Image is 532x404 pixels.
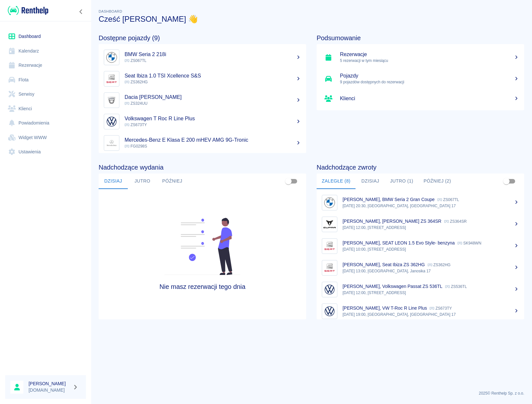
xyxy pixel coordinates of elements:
span: ZS067TL [125,58,146,63]
img: Image [105,115,118,128]
img: Image [323,240,336,252]
img: Image [323,218,336,231]
p: SK948WN [457,241,481,245]
p: [PERSON_NAME], SEAT LEON 1.5 Evo Style- benzyna [343,240,455,245]
img: Image [105,51,118,64]
p: [PERSON_NAME], BMW Seria 2 Gran Coupe [343,197,435,202]
a: Image[PERSON_NAME], [PERSON_NAME] ZS 364SR ZS364SR[DATE] 12:00, [STREET_ADDRESS] [317,213,524,235]
p: [DATE] 19:00, [GEOGRAPHIC_DATA], [GEOGRAPHIC_DATA] 17 [343,312,519,317]
span: Pokaż przypisane tylko do mnie [500,175,513,187]
img: Image [323,283,336,296]
p: 2025 © Renthelp Sp. z o.o. [99,390,524,396]
p: [DATE] 10:00, [STREET_ADDRESS] [343,246,519,252]
p: [DOMAIN_NAME] [29,387,70,394]
h4: Podsumowanie [317,34,524,42]
p: [PERSON_NAME], VW T-Roc R Line Plus [343,305,427,311]
p: 5 rezerwacji w tym miesiącu [340,58,519,64]
button: Dzisiaj [99,173,128,189]
p: [DATE] 13:00, [GEOGRAPHIC_DATA], Janosika 17 [343,268,519,274]
p: [PERSON_NAME], [PERSON_NAME] ZS 364SR [343,219,441,224]
p: ZS536TL [445,284,467,289]
a: Rezerwacje [5,58,86,73]
button: Zaległe (8) [317,173,356,189]
a: ImageSeat Ibiza 1.0 TSI Xcellence S&S ZS362HG [99,68,306,89]
img: Image [105,137,118,149]
a: Powiadomienia [5,116,86,130]
a: Dashboard [5,29,86,44]
a: Image[PERSON_NAME], SEAT LEON 1.5 Evo Style- benzyna SK948WN[DATE] 10:00, [STREET_ADDRESS] [317,235,524,257]
span: Pokaż przypisane tylko do mnie [282,175,295,187]
h3: Cześć [PERSON_NAME] 👋 [99,15,524,24]
button: Później [157,173,187,189]
img: Image [323,196,336,209]
a: Image[PERSON_NAME], VW T-Roc R Line Plus ZS673TY[DATE] 19:00, [GEOGRAPHIC_DATA], [GEOGRAPHIC_DATA... [317,300,524,322]
a: Rezerwacje5 rezerwacji w tym miesiącu [317,47,524,68]
img: Image [323,262,336,274]
img: Renthelp logo [8,5,48,16]
a: Pojazdy9 pojazdów dostępnych do rezerwacji [317,68,524,89]
h4: Nie masz rezerwacji tego dnia [125,283,280,291]
a: ImageVolkswagen T Roc R Line Plus ZS673TY [99,111,306,132]
span: ZS324UU [125,101,148,106]
h5: Seat Ibiza 1.0 TSI Xcellence S&S [125,73,301,79]
a: ImageMercedes-Benz E Klasa E 200 mHEV AMG 9G-Tronic FG0298S [99,132,306,154]
a: Image[PERSON_NAME], Seat Ibiza ZS 362HG ZS362HG[DATE] 13:00, [GEOGRAPHIC_DATA], Janosika 17 [317,257,524,279]
p: [PERSON_NAME], Seat Ibiza ZS 362HG [343,262,425,267]
a: ImageDacia [PERSON_NAME] ZS324UU [99,89,306,111]
a: Image[PERSON_NAME], BMW Seria 2 Gran Coupe ZS067TL[DATE] 20:30, [GEOGRAPHIC_DATA], [GEOGRAPHIC_DA... [317,192,524,213]
h5: Klienci [340,95,519,102]
h5: Mercedes-Benz E Klasa E 200 mHEV AMG 9G-Tronic [125,137,301,143]
h5: Volkswagen T Roc R Line Plus [125,115,301,122]
span: FG0298S [125,144,147,149]
a: Serwisy [5,87,86,101]
p: ZS067TL [437,197,459,202]
button: Jutro (1) [385,173,418,189]
img: Image [323,305,336,317]
a: Klienci [317,89,524,108]
button: Jutro [128,173,157,189]
h4: Nadchodzące wydania [99,163,306,171]
button: Później (2) [418,173,456,189]
p: ZS364SR [444,219,467,224]
a: Kalendarz [5,44,86,58]
a: Image[PERSON_NAME], Volkswagen Passat ZS 536TL ZS536TL[DATE] 12:00, [STREET_ADDRESS] [317,279,524,300]
a: ImageBMW Seria 2 218i ZS067TL [99,47,306,68]
img: Fleet [161,218,244,275]
h5: Dacia [PERSON_NAME] [125,94,301,101]
img: Image [105,73,118,85]
a: Widget WWW [5,130,86,145]
p: [DATE] 12:00, [STREET_ADDRESS] [343,290,519,296]
h5: BMW Seria 2 218i [125,51,301,58]
h5: Rezerwacje [340,51,519,58]
p: [PERSON_NAME], Volkswagen Passat ZS 536TL [343,284,442,289]
button: Zwiń nawigację [76,7,86,16]
span: ZS362HG [125,80,148,84]
a: Ustawienia [5,145,86,159]
p: [DATE] 12:00, [STREET_ADDRESS] [343,225,519,231]
span: Dashboard [99,9,122,13]
h6: [PERSON_NAME] [29,380,70,387]
button: Dzisiaj [356,173,385,189]
p: 9 pojazdów dostępnych do rezerwacji [340,79,519,85]
p: ZS673TY [429,306,452,311]
p: [DATE] 20:30, [GEOGRAPHIC_DATA], [GEOGRAPHIC_DATA] 17 [343,203,519,209]
span: ZS673TY [125,123,147,127]
p: ZS362HG [428,263,451,267]
a: Flota [5,73,86,87]
a: Renthelp logo [5,5,48,16]
a: Klienci [5,101,86,116]
img: Image [105,94,118,106]
h4: Nadchodzące zwroty [317,163,524,171]
h5: Pojazdy [340,73,519,79]
h4: Dostępne pojazdy (9) [99,34,306,42]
